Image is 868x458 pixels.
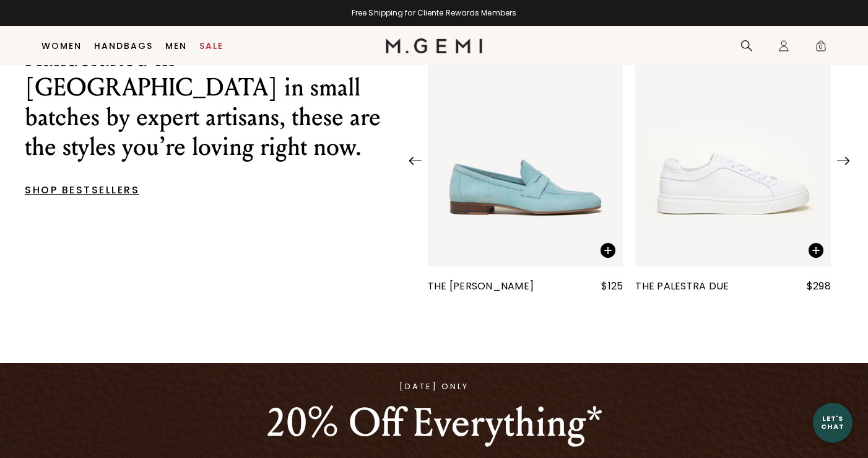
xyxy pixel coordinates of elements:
img: M.Gemi [386,38,483,53]
img: Previous Arrow [409,157,422,165]
a: The Palestra Due The Palestra Due$298 [635,6,831,294]
a: Sale [199,41,224,51]
div: The Palestra Due [635,279,729,294]
img: The Palestra Due [635,6,831,266]
div: $298 [807,279,831,294]
div: $125 [601,279,623,294]
a: Women [41,41,82,51]
a: Men [165,41,187,51]
p: Handcrafted in [GEOGRAPHIC_DATA] in small batches by expert artisans, these are the styles you’re... [25,43,391,162]
div: The [PERSON_NAME] [428,279,534,294]
img: The Sacca Donna [428,6,623,266]
span: 0 [815,42,827,55]
p: 20% Off Everything* [265,401,604,446]
p: [DATE] ONLY [265,381,604,393]
div: 12 / 25 [403,6,856,294]
div: Let's Chat [813,415,853,430]
p: SHOP BESTSELLERS [25,187,391,194]
img: Next Arrow [837,157,849,165]
a: The Sacca Donna The [PERSON_NAME]$125 [428,6,623,294]
a: Handbags [94,41,153,51]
